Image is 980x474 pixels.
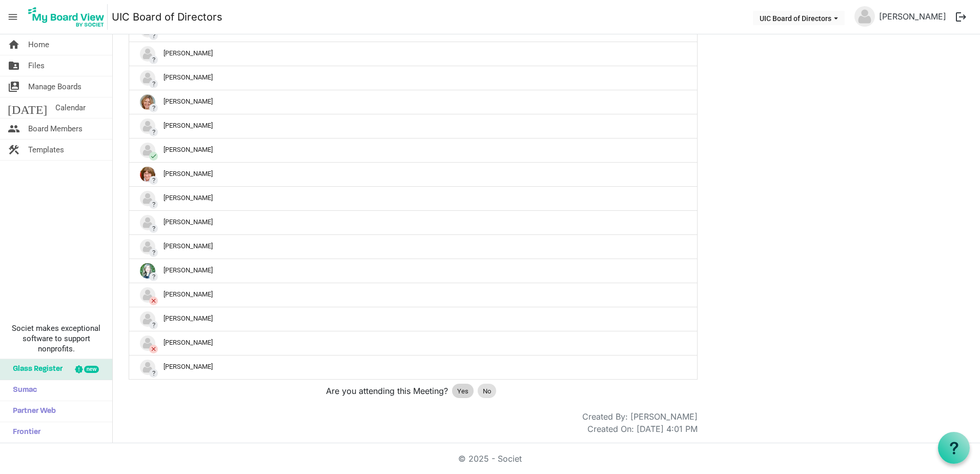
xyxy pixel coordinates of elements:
[149,176,158,185] span: ?
[129,162,697,186] td: ?Debra Coombes is template cell column header
[149,297,158,305] span: close
[140,239,155,254] img: no-profile-picture.svg
[129,138,697,162] td: checkDavin Legendre is template cell column header
[149,345,158,353] span: close
[28,76,81,97] span: Manage Boards
[25,4,112,30] a: My Board View Logo
[129,259,697,283] td: ?Kelsi Baine is template cell column header
[129,66,697,90] td: ?Beth Shelton is template cell column header
[140,287,155,303] img: no-profile-picture.svg
[8,55,20,76] span: folder_shared
[587,423,698,435] div: Created On: [DATE] 4:01 PM
[129,307,697,331] td: ?Magda Klimczak is template cell column header
[84,366,99,373] div: new
[140,46,686,62] div: [PERSON_NAME]
[8,422,40,443] span: Frontier
[140,239,686,254] div: [PERSON_NAME]
[8,401,56,422] span: Partner Web
[28,118,83,139] span: Board Members
[129,90,697,114] td: ?Charlene Friedrich is template cell column header
[8,97,47,118] span: [DATE]
[8,140,20,160] span: construction
[28,34,49,55] span: Home
[140,167,686,182] div: [PERSON_NAME]
[140,143,686,158] div: [PERSON_NAME]
[149,31,158,40] span: ?
[149,321,158,329] span: ?
[140,263,155,279] img: 3Xua1neTP897QlmkaH5bJrFlWXoeFUE4FQl4_FwYZdPUBq3x8O5FQlx2FIiUihWaKf_qMXxoT77U_yLCwlnt1g_thumb.png
[753,11,845,25] button: UIC Board of Directors dropdownbutton
[483,386,491,397] span: No
[129,114,697,138] td: ?Darcy Nyman is template cell column header
[129,331,697,355] td: closeNatalie Maga is template cell column header
[149,224,158,233] span: ?
[129,186,697,210] td: ?Delia Harsan is template cell column header
[149,248,158,257] span: ?
[140,118,155,134] img: no-profile-picture.svg
[140,287,686,303] div: [PERSON_NAME]
[140,191,686,206] div: [PERSON_NAME]
[129,42,697,66] td: ?Andrea Dawe is template cell column header
[149,152,158,161] span: check
[3,7,23,27] span: menu
[149,369,158,378] span: ?
[452,384,474,398] div: Yes
[457,386,468,397] span: Yes
[140,143,155,158] img: no-profile-picture.svg
[25,4,108,30] img: My Board View Logo
[140,311,686,327] div: [PERSON_NAME]
[140,70,155,86] img: no-profile-picture.svg
[8,380,37,401] span: Sumac
[8,34,20,55] span: home
[478,384,496,398] div: No
[140,360,155,375] img: no-profile-picture.svg
[875,6,950,27] a: [PERSON_NAME]
[140,335,686,351] div: [PERSON_NAME]
[854,6,875,27] img: no-profile-picture.svg
[149,104,158,112] span: ?
[140,46,155,62] img: no-profile-picture.svg
[140,215,686,230] div: [PERSON_NAME]
[140,360,686,375] div: [PERSON_NAME]
[8,76,20,97] span: switch_account
[55,97,86,118] span: Calendar
[149,200,158,209] span: ?
[28,140,64,160] span: Templates
[8,118,20,139] span: people
[149,128,158,136] span: ?
[112,7,222,27] a: UIC Board of Directors
[129,210,697,234] td: ?Jason Cox is template cell column header
[326,385,448,397] span: Are you attending this Meeting?
[582,410,698,423] div: Created By: [PERSON_NAME]
[140,215,155,230] img: no-profile-picture.svg
[149,55,158,64] span: ?
[140,263,686,279] div: [PERSON_NAME]
[129,234,697,259] td: ?Katharine Lavoie is template cell column header
[458,453,522,464] a: © 2025 - Societ
[149,272,158,281] span: ?
[5,323,108,354] span: Societ makes exceptional software to support nonprofits.
[140,335,155,351] img: no-profile-picture.svg
[140,311,155,327] img: no-profile-picture.svg
[140,118,686,134] div: [PERSON_NAME]
[8,359,63,380] span: Glass Register
[140,94,155,110] img: bJmOBY8GoEX95MHeVw17GT-jmXeTUajE5ZouoYGau21kZXvcDgcBywPjfa-JrfTPoozXjpE1ieOXQs1yrz7lWg_thumb.png
[129,283,697,307] td: closeLeanne Terry is template cell column header
[140,167,155,182] img: p1qftgJycbxVGWKdiipI92IDckT9OK1SxqsfvihSW5wp1VtE0pSp-aBp14966FYjFm57Aj5tLvscSLmB73PjNg_thumb.png
[140,94,686,110] div: [PERSON_NAME]
[140,70,686,86] div: [PERSON_NAME]
[28,55,45,76] span: Files
[950,6,972,28] button: logout
[149,80,158,88] span: ?
[129,355,697,379] td: ?Shelley Siemens is template cell column header
[140,191,155,206] img: no-profile-picture.svg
